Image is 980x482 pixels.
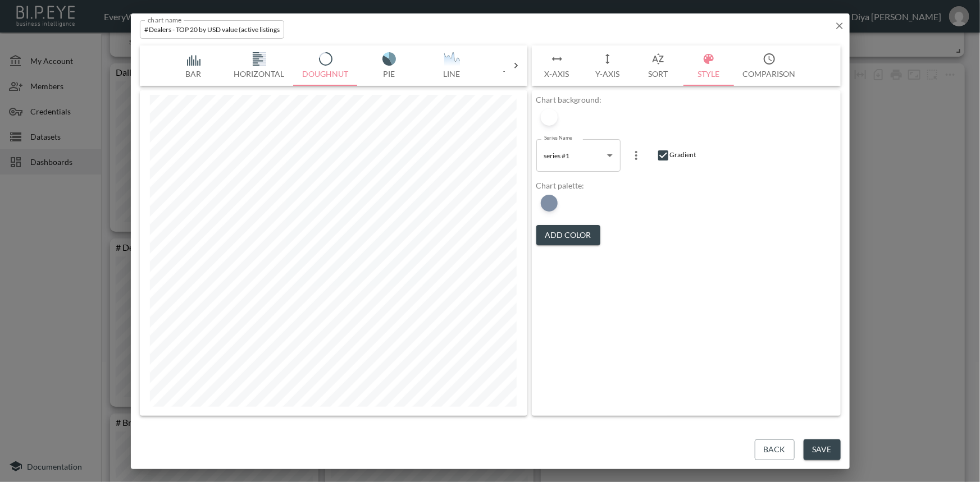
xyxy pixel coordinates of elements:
[734,45,805,86] button: Comparison
[148,15,182,25] label: chart name
[225,45,294,86] button: Horizontal
[536,181,600,190] div: Chart palette:
[162,45,225,86] button: Bar
[171,52,216,66] img: svg+xml;base64,PHN2ZyB4bWxucz0iaHR0cDovL3d3dy53My5vcmcvMjAwMC9zdmciIHZpZXdCb3g9IjAgMCAxNzQgMTc1Ij...
[633,45,683,86] button: Sort
[367,52,412,66] img: svg+xml;base64,PHN2ZyB4bWxucz0iaHR0cDovL3d3dy53My5vcmcvMjAwMC9zdmciIHZpZXdCb3g9IjAgMCAxNzUuMDMgMT...
[582,45,633,86] button: Y-Axis
[294,45,358,86] button: Doughnut
[421,45,484,86] button: Line
[536,95,604,104] div: Chart background:
[544,152,570,160] span: series #1
[430,52,475,66] img: QsdC10Ldf0L3QsNC30LLQuF83KTt9LmNscy0ye2ZpbGw6IzQ1NWE2NDt9PC9zdHlsZT48bGluZWFyR3JhZGllbnQgaWQ9ItCT...
[358,45,421,86] button: Pie
[493,52,537,66] img: svg+xml;base64,PHN2ZyB4bWxucz0iaHR0cDovL3d3dy53My5vcmcvMjAwMC9zdmciIHZpZXdCb3g9IjAgMCAxNzUgMTc1Ij...
[652,144,701,167] div: Gradient
[683,45,734,86] button: Style
[627,146,645,164] button: more
[237,52,282,66] img: svg+xml;base64,PHN2ZyB4bWxucz0iaHR0cDovL3d3dy53My5vcmcvMjAwMC9zdmciIHZpZXdCb3g9IjAgMCAxNzUuMDQgMT...
[755,439,795,460] button: Back
[804,439,841,460] button: Save
[140,20,285,39] input: chart name
[536,225,600,246] button: Add Color
[303,52,348,66] img: svg+xml;base64,PHN2ZyB4bWxucz0iaHR0cDovL3d3dy53My5vcmcvMjAwMC9zdmciIHZpZXdCb3g9IjAgMCAxNzUuMDkgMT...
[544,134,572,141] label: Series Name
[484,45,546,86] button: Table
[532,45,582,86] button: X-Axis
